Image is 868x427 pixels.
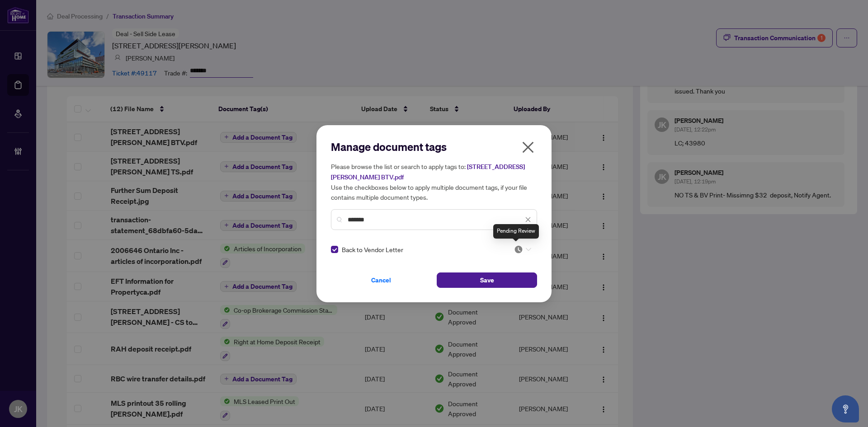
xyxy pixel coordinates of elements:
[371,273,391,287] span: Cancel
[832,395,859,422] button: Open asap
[331,140,537,154] h2: Manage document tags
[525,216,531,223] span: close
[480,273,494,287] span: Save
[493,224,539,239] div: Pending Review
[514,245,531,254] span: Pending Review
[437,272,537,288] button: Save
[514,245,523,254] img: status
[331,272,431,288] button: Cancel
[331,163,525,181] span: [STREET_ADDRESS][PERSON_NAME] BTV.pdf
[521,140,535,155] span: close
[342,244,403,254] span: Back to Vendor Letter
[331,161,537,202] h5: Please browse the list or search to apply tags to: Use the checkboxes below to apply multiple doc...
